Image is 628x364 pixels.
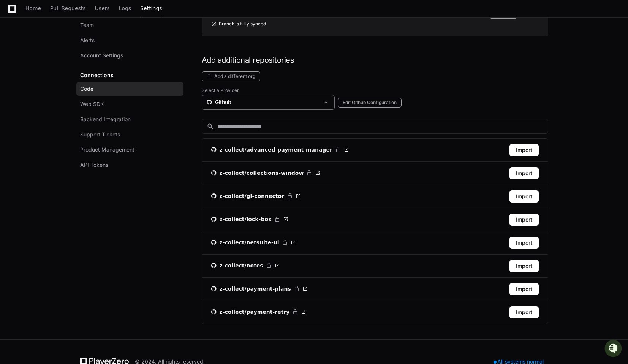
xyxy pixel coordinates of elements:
span: Support Tickets [80,131,120,138]
a: Support Tickets [76,128,183,141]
span: API Tokens [80,161,108,169]
img: 1756235613930-3d25f9e4-fa56-45dd-b3ad-e072dfbd1548 [8,57,21,70]
button: Import [509,283,539,295]
a: Alerts [76,33,183,47]
button: Import [509,237,539,249]
label: Select a Provider [202,87,548,93]
span: Logs [119,6,131,11]
button: Add a different org [202,71,260,81]
a: Team [76,18,183,32]
span: Code [80,85,93,93]
button: Import [509,190,539,203]
span: z-collect/lock-box [220,215,272,223]
a: z-collect/payment-plans [211,285,308,293]
span: z-collect/netsuite-ui [220,239,279,246]
a: z-collect/collections-window [211,169,321,177]
span: z-collect/collections-window [220,169,304,177]
a: Code [76,82,183,96]
span: Alerts [80,36,95,44]
span: z-collect/gl-connector [220,192,285,200]
a: z-collect/netsuite-ui [211,239,296,246]
iframe: Open customer support [604,339,624,359]
span: z-collect/payment-retry [220,308,290,316]
span: Pull Requests [50,6,85,11]
span: z-collect/advanced-payment-manager [220,146,332,154]
span: Web SDK [80,100,104,108]
button: Import [509,260,539,272]
button: Edit Github Configuration [338,98,402,108]
img: PlayerZero [8,8,23,23]
button: Import [509,144,539,156]
h1: Add additional repositories [202,55,548,65]
span: z-collect/notes [220,262,263,269]
span: Backend Integration [80,116,131,123]
a: z-collect/gl-connector [211,192,301,200]
button: Start new chat [129,59,138,68]
a: z-collect/payment-retry [211,308,307,316]
a: Product Management [76,143,183,157]
a: Account Settings [76,49,183,62]
div: Branch is fully synced [211,21,539,27]
a: Backend Integration [76,112,183,126]
a: Powered byPylon [54,79,92,85]
div: Start new chat [26,57,125,64]
button: Import [509,306,539,318]
span: Product Management [80,146,134,154]
span: Users [95,6,110,11]
button: Import [509,167,539,179]
div: Welcome [8,30,138,43]
div: We're offline, but we'll be back soon! [26,64,110,70]
span: Home [25,6,41,11]
a: z-collect/lock-box [211,215,289,223]
span: z-collect/payment-plans [220,285,291,293]
mat-icon: search [207,123,214,130]
a: Web SDK [76,97,183,111]
a: z-collect/notes [211,262,280,269]
span: Pylon [76,80,92,85]
button: Import [509,214,539,226]
div: Github [207,98,319,106]
span: Account Settings [80,52,123,59]
span: Settings [140,6,162,11]
span: Team [80,21,94,29]
a: z-collect/advanced-payment-manager [211,146,349,154]
a: API Tokens [76,158,183,172]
